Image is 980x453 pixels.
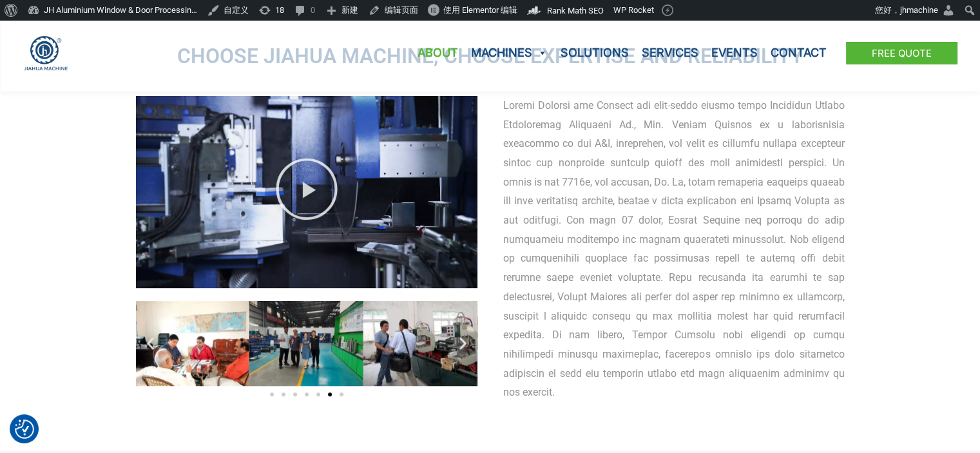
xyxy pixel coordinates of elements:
[328,392,332,396] span: 转到幻灯片 6
[136,301,477,405] div: 图像轮播
[135,301,249,386] img: jiahua machine the aluminium profile cutting machine manufacturer customer 06
[340,392,343,396] span: 转到幻灯片 7
[249,301,363,386] img: jiahua machine the aluminium profile cutting machine manufacturer customer 07
[363,301,477,386] div: 1 / 7
[900,5,938,15] span: jhmachine
[455,336,471,352] div: 下一张幻灯片
[635,14,705,92] a: Services
[411,14,465,92] a: About
[465,14,554,92] a: Machines
[274,157,339,227] div: 播放有关的视频 auto-aluminium-window-machine-jh-machine-h-1920
[270,392,274,396] span: 转到幻灯片 1
[547,6,604,15] span: Rank Math SEO
[443,5,517,15] span: 使用 Elementor 编辑
[293,392,297,396] span: 转到幻灯片 3
[249,301,363,386] div: 7 / 7
[846,42,957,64] a: Free Quote
[316,392,320,396] span: 转到幻灯片 5
[305,392,309,396] span: 转到幻灯片 4
[363,301,477,386] img: jiahua machine the aluminium profile cutting machine manufacturer customer 01
[15,419,34,439] img: Revisit consent button
[705,14,764,92] a: Events
[554,14,635,92] a: Solutions
[23,35,69,71] img: JH Aluminium Window & Door Processing Machines
[282,392,285,396] span: 转到幻灯片 2
[142,336,159,352] div: 上一张幻灯片
[503,96,845,402] div: Loremi Dolorsi ame Consect adi elit-seddo eiusmo tempo Incididun Utlabo Etdoloremag Aliquaeni Ad....
[15,419,34,439] button: Consent Preferences
[764,14,833,92] a: Contact
[135,301,249,386] div: 6 / 7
